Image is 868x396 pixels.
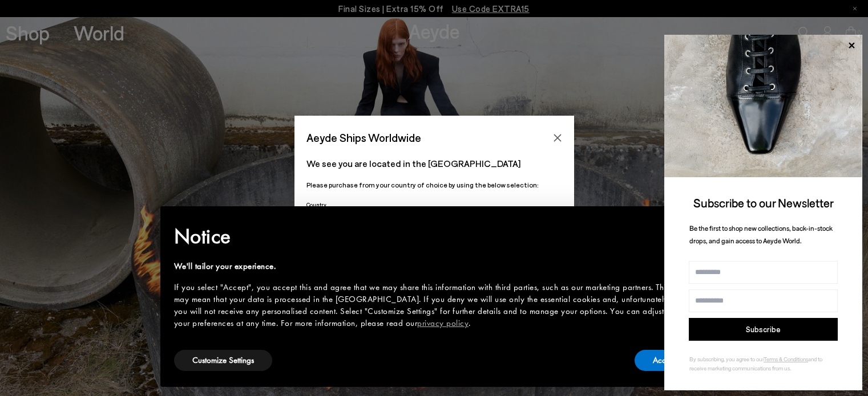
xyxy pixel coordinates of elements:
[306,157,562,170] p: We see you are located in the [GEOGRAPHIC_DATA]
[174,281,676,329] div: If you select "Accept", you accept this and agree that we may share this information with third p...
[306,179,562,190] p: Please purchase from your country of choice by using the below selection:
[174,260,676,272] div: We'll tailor your experience.
[689,356,764,362] span: By subscribing, you agree to our
[693,195,834,210] span: Subscribe to our Newsletter
[689,224,833,245] span: Be the first to shop new collections, back-in-stock drops, and gain access to Aeyde World.
[174,222,676,251] h2: Notice
[306,128,421,148] span: Aeyde Ships Worldwide
[549,129,566,146] button: Close
[174,350,272,371] button: Customize Settings
[664,35,862,177] img: ca3f721fb6ff708a270709c41d776025.jpg
[417,317,469,329] a: privacy policy
[635,350,695,371] button: Accept
[764,356,808,362] a: Terms & Conditions
[689,318,838,341] button: Subscribe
